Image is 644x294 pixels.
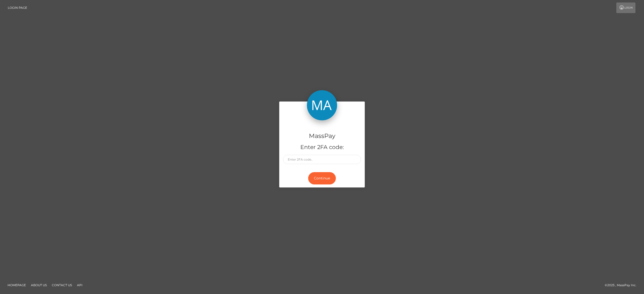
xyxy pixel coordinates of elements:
button: Continue [308,172,336,184]
h5: Enter 2FA code: [283,143,361,151]
a: Contact Us [50,281,74,289]
a: About Us [29,281,49,289]
img: MassPay [307,90,337,120]
a: API [75,281,85,289]
h4: MassPay [283,132,361,140]
a: Homepage [6,281,28,289]
a: Login [616,3,635,13]
div: © 2025 , MassPay Inc. [605,282,640,288]
a: Login Page [8,3,27,13]
input: Enter 2FA code.. [283,155,361,164]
